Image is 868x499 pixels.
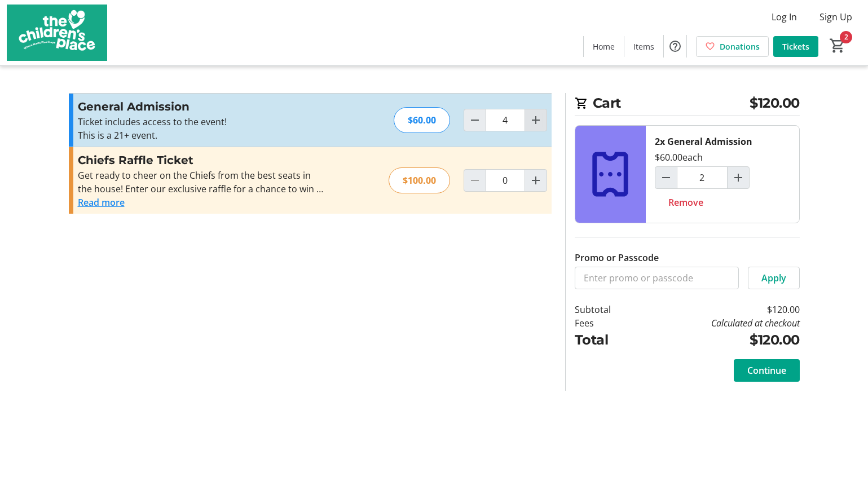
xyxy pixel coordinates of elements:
[748,267,800,289] button: Apply
[761,271,786,285] span: Apply
[655,151,703,164] div: $60.00 each
[394,107,450,133] div: $60.00
[750,93,800,113] span: $120.00
[78,129,324,142] p: This is a 21+ event.
[720,41,760,52] span: Donations
[633,41,654,52] span: Items
[782,41,809,52] span: Tickets
[624,36,663,57] a: Items
[819,10,852,24] span: Sign Up
[728,167,749,188] button: Increment by one
[7,5,107,61] img: The Children's Place's Logo
[640,330,799,350] td: $120.00
[525,170,547,191] button: Increment by one
[827,36,848,56] button: Cart
[696,36,769,57] a: Donations
[655,135,752,148] div: 2x General Admission
[584,36,624,57] a: Home
[668,196,703,209] span: Remove
[78,196,125,209] button: Read more
[772,10,797,24] span: Log In
[525,109,547,131] button: Increment by one
[575,267,739,289] input: Enter promo or passcode
[575,93,800,116] h2: Cart
[655,167,677,188] button: Decrement by one
[734,359,800,382] button: Continue
[773,36,818,57] a: Tickets
[464,109,486,131] button: Decrement by one
[486,169,525,192] input: Chiefs Raffle Ticket Quantity
[677,166,728,189] input: General Admission Quantity
[655,191,717,214] button: Remove
[664,35,686,58] button: Help
[575,316,640,330] td: Fees
[78,152,324,169] h3: Chiefs Raffle Ticket
[763,8,806,26] button: Log In
[747,364,786,377] span: Continue
[389,167,450,193] div: $100.00
[486,109,525,131] input: General Admission Quantity
[78,169,324,196] div: Get ready to cheer on the Chiefs from the best seats in the house! Enter our exclusive raffle for...
[640,303,799,316] td: $120.00
[593,41,615,52] span: Home
[640,316,799,330] td: Calculated at checkout
[575,303,640,316] td: Subtotal
[575,330,640,350] td: Total
[78,98,324,115] h3: General Admission
[575,251,659,264] label: Promo or Passcode
[810,8,861,26] button: Sign Up
[78,115,324,129] p: Ticket includes access to the event!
